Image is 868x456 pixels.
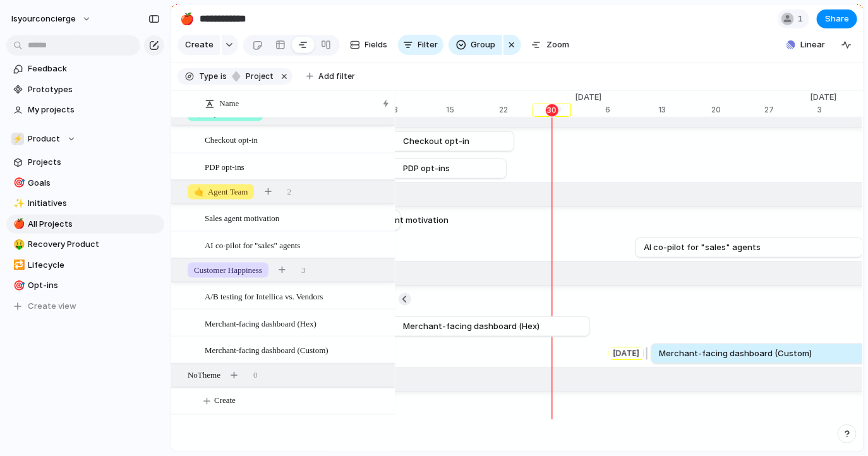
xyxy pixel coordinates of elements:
span: Checkout opt-in [205,132,258,147]
div: 🔁 [13,258,22,272]
button: Linear [781,35,830,54]
div: 15 [446,104,499,116]
span: Filter [418,39,438,51]
div: 🤑 [13,237,22,252]
span: Product [28,133,61,145]
span: Projects [28,156,160,169]
div: 13 [658,104,711,116]
span: Checkout opt-in [403,135,469,148]
span: Group [471,39,496,51]
span: Merchant-facing dashboard (Custom) [660,347,812,360]
span: 🤙 [194,187,204,196]
button: isyourconcierge [6,9,98,29]
span: project [242,71,274,82]
a: 🤑Recovery Product [6,235,164,254]
a: 🍎All Projects [6,215,164,234]
div: 27 [764,104,802,116]
span: No Theme [188,369,220,382]
a: Feedback [6,59,164,78]
span: Merchant-facing dashboard (Hex) [403,320,539,333]
a: ✨Initiatives [6,194,164,213]
span: [DATE] [802,91,844,104]
span: Customer Happiness [194,264,262,277]
div: 🎯 [13,176,22,190]
span: Fields [365,39,388,51]
span: Create view [28,300,77,313]
button: 🔁 [11,259,24,272]
span: Name [220,97,239,110]
span: 0 [253,369,258,382]
a: PDP opt-ins [303,159,498,178]
a: Projects [6,153,164,172]
div: 🍎 [180,10,194,27]
div: 6 [605,104,658,116]
button: Filter [398,35,443,55]
span: Goals [28,177,160,189]
a: 🎯Goals [6,174,164,193]
span: AI co-pilot for "sales" agents [205,237,300,252]
span: My projects [28,104,160,116]
span: Feedback [28,63,160,75]
span: 3 [301,264,306,277]
button: 🎯 [11,279,24,292]
div: ✨ [13,196,22,211]
div: 🎯 [13,279,22,293]
button: 🍎 [11,218,24,231]
a: 🔁Lifecycle [6,256,164,275]
div: ⚡ [11,133,24,145]
span: Agent Team [194,186,248,198]
span: PDP opt-ins [403,162,450,175]
span: Linear [800,39,825,51]
span: Sales agent motivation [205,210,279,225]
a: Checkout opt-in [356,132,506,151]
a: My projects [6,100,164,119]
button: Create [184,388,414,414]
span: Type [199,71,218,82]
span: A/B testing for Intellica vs. Vendors [205,289,323,303]
div: 8 [393,104,446,116]
span: Share [825,13,849,25]
span: Prototypes [28,83,160,96]
span: 2 [287,186,291,198]
span: Initiatives [28,197,160,210]
a: Merchant-facing dashboard (Hex) [356,317,582,336]
button: is [218,69,229,83]
span: Opt-ins [28,279,160,292]
span: Recovery Product [28,238,160,251]
button: project [228,69,276,83]
span: Merchant-facing dashboard (Hex) [205,316,316,330]
span: Zoom [546,39,569,51]
span: isyourconcierge [11,13,76,25]
div: 22 [499,104,552,116]
a: AI co-pilot for "sales" agents [644,238,855,257]
a: 🎯Opt-ins [6,276,164,295]
button: Create [178,35,220,55]
button: Group [449,35,502,55]
button: Fields [345,35,393,55]
span: [DATE] [567,91,609,104]
div: [DATE] [608,347,644,360]
button: 🤑 [11,238,24,251]
button: ✨ [11,197,24,210]
span: PDP opt-ins [205,159,244,174]
button: 🍎 [177,9,197,29]
span: 1 [798,13,807,25]
span: is [220,71,227,82]
button: Create view [6,297,164,316]
a: Prototypes [6,80,164,99]
span: Create [214,395,236,407]
span: AI co-pilot for "sales" agents [644,241,761,254]
div: 20 [711,104,764,116]
span: Add filter [318,71,355,82]
button: Zoom [526,35,574,55]
button: ⚡Product [6,129,164,148]
span: Merchant-facing dashboard (Custom) [205,343,329,357]
button: 🎯 [11,177,24,189]
span: All Projects [28,218,160,231]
